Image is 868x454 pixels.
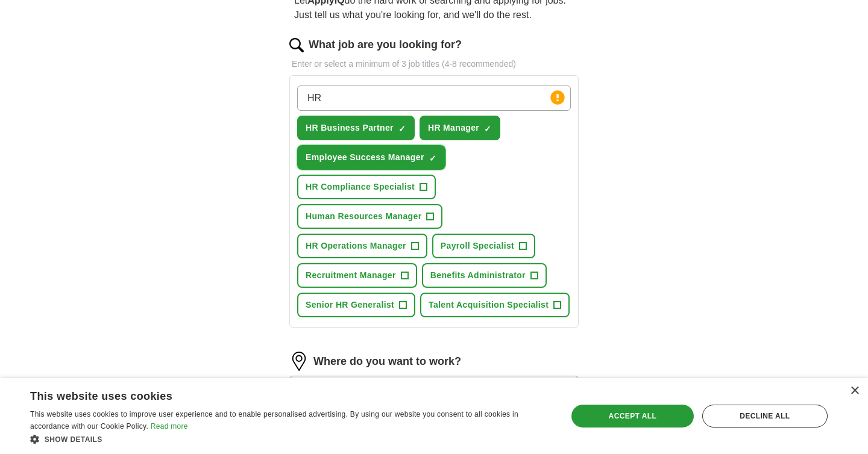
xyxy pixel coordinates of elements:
[306,299,394,311] span: Senior HR Generalist
[30,385,521,403] div: This website uses cookies
[422,263,547,288] button: Benefits Administrator
[289,352,309,371] img: location.png
[428,122,479,134] span: HR Manager
[151,422,188,431] a: Read more, opens a new window
[432,234,535,258] button: Payroll Specialist
[289,38,304,52] img: search.png
[289,58,579,70] p: Enter or select a minimum of 3 job titles (4-8 recommended)
[297,116,415,140] button: HR Business Partner✓
[30,410,518,431] span: This website uses cookies to improve user experience and to enable personalised advertising. By u...
[571,405,694,428] div: Accept all
[441,240,514,252] span: Payroll Specialist
[420,116,500,140] button: HR Manager✓
[309,37,462,53] label: What job are you looking for?
[297,86,571,111] input: Type a job title and press enter
[297,204,442,229] button: Human Resources Manager
[420,293,570,317] button: Talent Acquisition Specialist
[429,299,549,311] span: Talent Acquisition Specialist
[430,269,526,282] span: Benefits Administrator
[306,240,406,252] span: HR Operations Manager
[429,154,436,163] span: ✓
[297,175,436,199] button: HR Compliance Specialist
[297,263,417,288] button: Recruitment Manager
[30,433,552,445] div: Show details
[306,269,396,282] span: Recruitment Manager
[306,210,421,223] span: Human Resources Manager
[297,234,427,258] button: HR Operations Manager
[398,124,406,134] span: ✓
[313,353,461,370] label: Where do you want to work?
[45,435,102,444] span: Show details
[306,122,394,134] span: HR Business Partner
[297,145,445,170] button: Employee Success Manager✓
[484,124,491,134] span: ✓
[297,293,415,317] button: Senior HR Generalist
[306,181,415,193] span: HR Compliance Specialist
[306,151,424,164] span: Employee Success Manager
[702,405,828,428] div: Decline all
[850,387,859,396] div: Close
